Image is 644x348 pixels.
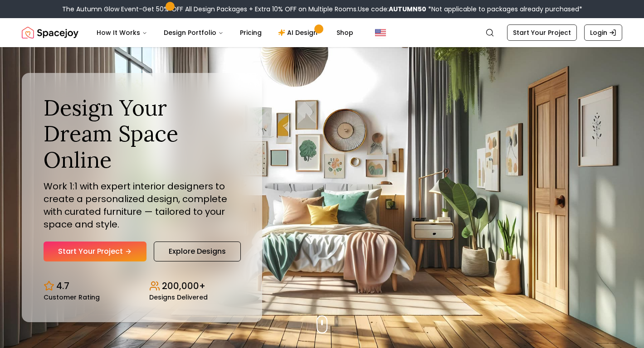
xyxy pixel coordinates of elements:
[44,294,100,300] small: Customer Rating
[426,5,582,14] span: *Not applicable to packages already purchased*
[271,24,327,42] a: AI Design
[44,272,240,300] div: Design stats
[162,280,205,292] p: 200,000+
[507,24,577,41] a: Start Your Project
[389,5,426,14] b: AUTUMN50
[89,24,155,42] button: How It Works
[56,280,69,292] p: 4.7
[44,95,240,173] h1: Design Your Dream Space Online
[89,24,361,42] nav: Main
[156,24,231,42] button: Design Portfolio
[62,5,582,14] div: The Autumn Glow Event-Get 50% OFF All Design Packages + Extra 10% OFF on Multiple Rooms.
[584,24,622,41] a: Login
[375,27,386,38] img: United States
[358,5,426,14] span: Use code:
[149,294,208,300] small: Designs Delivered
[44,180,240,231] p: Work 1:1 with expert interior designers to create a personalized design, complete with curated fu...
[154,242,241,261] a: Explore Designs
[22,24,78,42] a: Spacejoy
[22,18,622,47] nav: Global
[44,242,146,261] a: Start Your Project
[22,24,78,42] img: Spacejoy Logo
[233,24,269,42] a: Pricing
[329,24,361,42] a: Shop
